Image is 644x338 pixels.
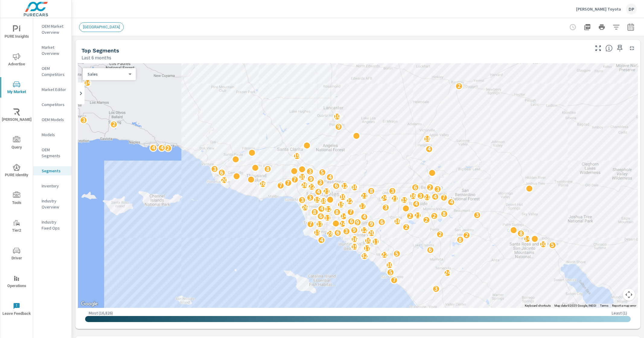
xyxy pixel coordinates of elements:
p: 7 [349,208,352,215]
p: OEM Market Overview [42,23,67,35]
p: 10 [334,113,340,120]
span: [PERSON_NAME] [2,108,31,123]
p: 7 [293,176,296,183]
p: 2 [166,145,170,152]
p: 3 [476,211,479,218]
p: Sales [88,71,126,77]
p: 3 [82,117,85,124]
p: 7 [279,182,282,189]
div: OEM Models [33,115,72,124]
p: 21 [414,212,421,219]
div: Competitors [33,100,72,109]
p: 7 [442,194,445,201]
p: 6 [414,184,417,191]
img: Google [79,300,99,308]
p: 4 [427,145,431,152]
button: Select Date Range [625,21,637,33]
p: [PERSON_NAME] Toyota [576,6,621,12]
p: OEM Models [42,117,67,123]
p: 28 [327,230,333,237]
a: Report a map error [612,304,636,307]
p: 3 [384,204,387,211]
p: 5 [389,269,392,276]
p: 20 [221,177,228,184]
p: 4 [160,144,164,151]
p: 2 [428,184,432,191]
p: 3 [419,192,422,199]
p: 5 [395,250,398,257]
p: 3 [308,168,312,175]
p: 8 [335,208,339,216]
p: 12 [325,205,332,213]
button: Keyboard shortcuts [525,304,551,308]
p: 9 [370,220,373,227]
p: 15 [338,201,344,208]
p: Least ( 1 ) [612,310,627,316]
p: 4 [320,236,323,244]
p: 3 [319,179,322,186]
p: 18 [424,135,431,142]
p: Last 6 months [81,54,111,61]
p: 16 [351,236,358,243]
p: 5 [320,169,324,176]
p: 4 [362,213,366,220]
button: Print Report [596,21,608,33]
p: 4 [450,198,453,205]
p: 17 [359,202,366,209]
p: 2 [457,82,461,89]
button: Make Fullscreen [593,43,603,53]
a: Open this area in Google Maps (opens a new window) [79,300,99,308]
p: 16 [394,218,401,225]
div: OEM Competitors [33,64,72,79]
p: 2 [408,212,412,219]
p: 22 [381,251,388,258]
p: 8 [442,210,446,218]
p: 6 [350,218,353,225]
div: Industry Fixed Ops [33,218,72,233]
button: Apply Filters [610,21,622,33]
p: 32 [361,252,368,259]
p: 8 [266,165,269,172]
div: Market Editor [33,85,72,94]
span: Operations [2,275,31,289]
p: 3 [301,196,304,204]
div: nav menu [0,18,33,323]
div: Models [33,130,72,139]
p: 4 [317,188,320,195]
p: 15 [401,196,408,204]
p: 17 [364,245,370,252]
p: 26 [302,204,308,211]
div: OEM Segments [33,145,72,160]
p: 15 [314,229,320,236]
p: 6 [335,182,338,189]
div: DP [626,4,637,14]
p: 3 [436,186,439,193]
p: 10 [299,173,306,180]
p: 12 [341,182,348,189]
span: PURE Identity [2,164,31,179]
p: 3 [308,194,312,201]
p: 15 [314,196,320,203]
p: 24 [444,269,451,276]
p: 14 [340,212,347,220]
h5: Top Segments [81,47,119,54]
p: Market Editor [42,86,67,92]
p: 3 [391,187,394,195]
p: 21 [323,188,330,195]
a: Terms (opens in new tab) [600,304,608,307]
p: 10 [340,193,346,200]
p: 8 [313,208,316,216]
p: 19 [294,152,300,159]
div: Industry Overview [33,196,72,211]
p: 2 [112,120,116,128]
p: Market Overview [42,44,67,56]
p: Competitors [42,102,67,108]
button: "Export Report to PDF" [581,21,593,33]
p: 20 [368,229,375,236]
p: 22 [346,197,353,205]
p: Inventory [42,183,67,189]
span: My Market [2,81,31,95]
span: Driver [2,247,31,262]
span: [GEOGRAPHIC_DATA] [79,25,123,29]
div: Sales [83,71,131,77]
